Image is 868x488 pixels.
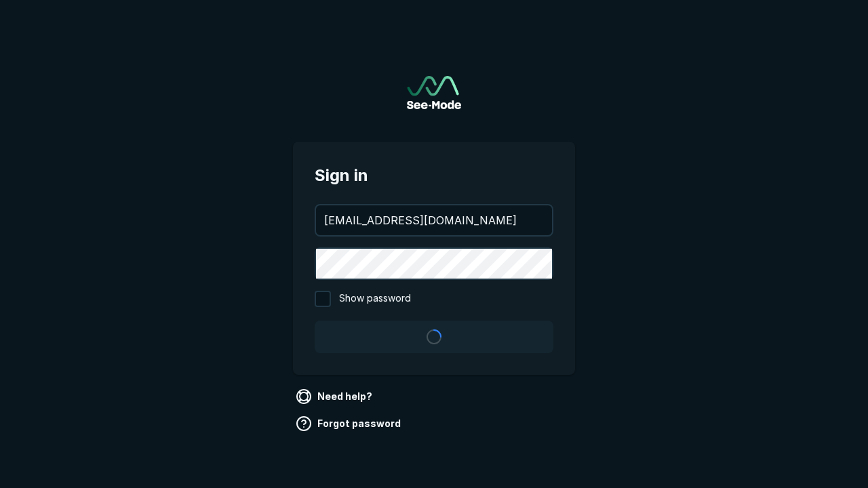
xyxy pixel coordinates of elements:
a: Need help? [293,386,378,407]
img: See-Mode Logo [407,76,461,109]
a: Forgot password [293,413,406,434]
input: your@email.com [316,205,552,235]
a: Go to sign in [407,76,461,109]
span: Show password [339,291,411,307]
span: Sign in [315,163,553,188]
